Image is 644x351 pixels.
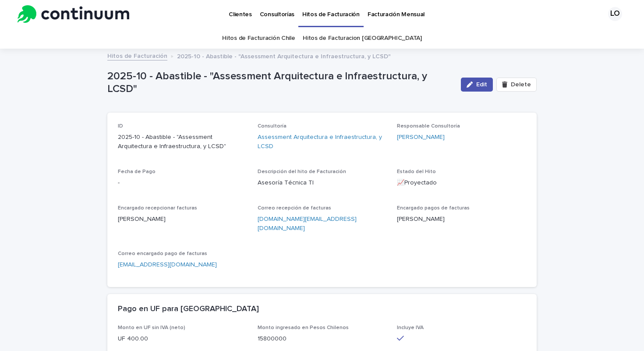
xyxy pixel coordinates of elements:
[397,169,436,174] span: Estado del Hito
[222,28,295,49] a: Hitos de Facturación Chile
[118,206,197,211] span: Encargado recepcionar facturas
[258,178,387,188] p: Asesoría Técnica TI
[118,133,247,151] p: 2025-10 - Abastible - "Assessment Arquitectura e Infraestructura, y LCSD"
[118,305,259,314] h2: Pago en UF para [GEOGRAPHIC_DATA]
[258,334,387,344] p: 15800000
[397,124,460,129] span: Responsable Consultoría
[107,70,454,96] p: 2025-10 - Abastible - "Assessment Arquitectura e Infraestructura, y LCSD"
[118,325,185,330] span: Monto en UF sin IVA (neto)
[118,215,247,224] p: [PERSON_NAME]
[177,51,391,60] p: 2025-10 - Abastible - "Assessment Arquitectura e Infraestructura, y LCSD"
[608,7,622,21] div: LO
[397,325,424,330] span: Incluye IVA
[496,78,537,92] button: Delete
[118,262,217,268] a: [EMAIL_ADDRESS][DOMAIN_NAME]
[397,215,526,224] p: [PERSON_NAME]
[303,28,421,49] a: Hitos de Facturacion [GEOGRAPHIC_DATA]
[118,169,156,174] span: Fecha de Pago
[397,133,445,142] a: [PERSON_NAME]
[258,216,357,231] a: [DOMAIN_NAME][EMAIL_ADDRESS][DOMAIN_NAME]
[118,178,247,188] p: -
[461,78,493,92] button: Edit
[18,5,129,23] img: tu8iVZLBSFSnlyF4Um45
[118,124,123,129] span: ID
[118,334,247,344] p: UF 400.00
[397,178,526,188] p: 📈Proyectado
[258,206,331,211] span: Correo recepción de facturas
[476,82,487,88] span: Edit
[258,325,349,330] span: Monto ingresado en Pesos Chilenos
[118,251,207,256] span: Correo encargado pago de facturas
[511,82,531,88] span: Delete
[258,169,346,174] span: Descripción del hito de Facturación
[258,124,287,129] span: Consultoría
[258,133,387,151] a: Assessment Arquitectura e Infraestructura, y LCSD
[397,206,470,211] span: Encargado pagos de facturas
[107,50,167,60] a: Hitos de Facturación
